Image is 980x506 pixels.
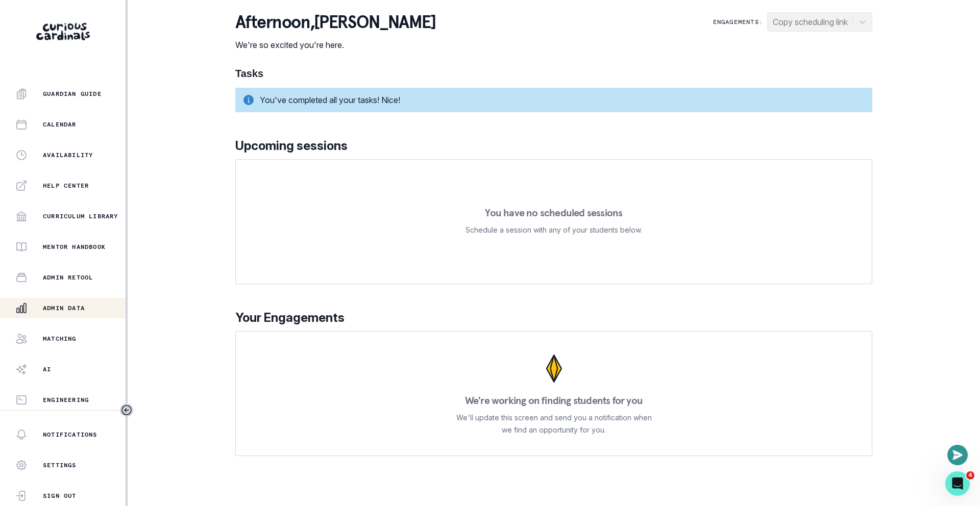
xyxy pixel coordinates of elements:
[947,445,968,465] button: Open or close messaging widget
[43,182,89,190] p: Help Center
[465,395,643,406] p: We're working on finding students for you
[43,243,106,251] p: Mentor Handbook
[43,461,77,469] p: Settings
[235,67,872,80] h1: Tasks
[235,309,872,327] p: Your Engagements
[485,208,622,218] p: You have no scheduled sessions
[43,120,77,129] p: Calendar
[235,88,872,112] div: You've completed all your tasks! Nice!
[43,273,93,282] p: Admin Retool
[120,403,133,417] button: Toggle sidebar
[43,90,102,98] p: Guardian Guide
[43,151,93,159] p: Availability
[235,39,436,51] p: We're so excited you're here.
[36,23,90,40] img: Curious Cardinals Logo
[945,471,970,496] iframe: Intercom live chat
[43,304,85,312] p: Admin Data
[713,18,763,26] p: Engagements:
[43,431,97,439] p: Notifications
[43,492,77,500] p: Sign Out
[43,212,118,220] p: Curriculum Library
[43,335,77,343] p: Matching
[43,396,89,404] p: Engineering
[966,471,974,479] span: 4
[43,365,51,373] p: AI
[456,412,652,436] p: We'll update this screen and send you a notification when we find an opportunity for you.
[235,137,872,155] p: Upcoming sessions
[465,224,642,236] p: Schedule a session with any of your students below.
[235,12,436,33] p: afternoon , [PERSON_NAME]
